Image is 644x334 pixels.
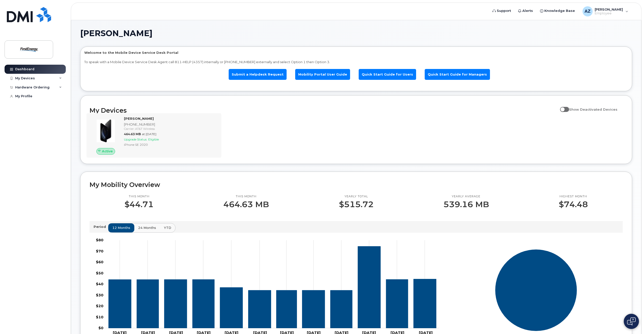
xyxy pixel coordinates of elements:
[148,137,159,141] span: Eligible
[98,326,103,330] tspan: $0
[96,260,103,265] tspan: $60
[339,195,374,199] p: Yearly total
[164,225,171,230] span: YTD
[96,282,103,287] tspan: $40
[96,249,103,253] tspan: $70
[124,195,154,199] p: This month
[359,69,416,80] a: Quick Start Guide for Users
[90,116,218,155] a: Active[PERSON_NAME][PHONE_NUMBER]Carrier: AT&T Wireless464.63 MBat [DATE]Upgrade Status:Eligiblei...
[94,224,108,229] p: Period
[90,107,557,114] h2: My Devices
[627,317,636,325] img: Open chat
[84,50,628,55] p: Welcome to the Mobile Device Service Desk Portal
[425,69,490,80] a: Quick Start Guide for Managers
[142,132,156,136] span: at [DATE]
[96,293,103,297] tspan: $30
[124,132,141,136] span: 464.63 MB
[559,195,588,199] p: Highest month
[223,195,269,199] p: This month
[569,107,617,111] span: Show Deactivated Devices
[229,69,287,80] a: Submit a Helpdesk Request
[124,200,154,209] p: $44.71
[96,304,103,308] tspan: $20
[495,249,577,331] g: Series
[124,127,216,131] div: Carrier: AT&T Wireless
[94,119,118,143] img: image20231002-3703462-2fle3a.jpeg
[109,246,436,328] g: 304-642-8017
[124,137,147,141] span: Upgrade Status:
[124,142,216,147] div: iPhone SE 2020
[102,149,113,154] span: Active
[443,195,489,199] p: Yearly average
[138,225,156,230] span: 24 months
[80,30,153,37] span: [PERSON_NAME]
[96,271,103,275] tspan: $50
[443,200,489,209] p: 539.16 MB
[124,122,216,127] div: [PHONE_NUMBER]
[559,200,588,209] p: $74.48
[84,60,628,64] p: To speak with a Mobile Device Service Desk Agent call 811-HELP (4357) internally or [PHONE_NUMBER...
[223,200,269,209] p: 464.63 MB
[90,181,623,188] h2: My Mobility Overview
[124,116,154,121] strong: [PERSON_NAME]
[560,105,564,109] input: Show Deactivated Devices
[295,69,350,80] a: Mobility Portal User Guide
[96,315,103,319] tspan: $10
[339,200,374,209] p: $515.72
[96,238,103,243] tspan: $80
